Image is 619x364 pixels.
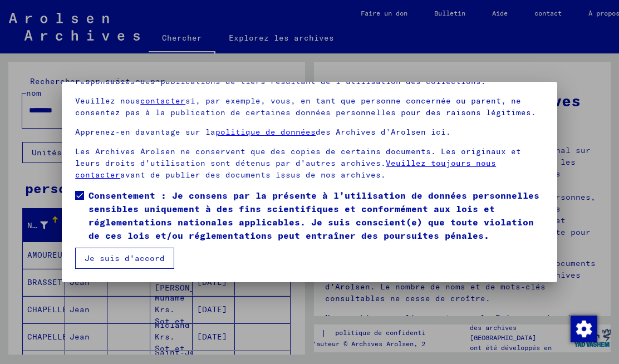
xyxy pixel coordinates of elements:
a: politique de données [215,127,316,137]
font: Je suis d'accord [85,253,165,263]
font: Les Archives Arolsen ne conservent que des copies de certains documents. Les originaux et leurs d... [75,146,521,168]
font: Veuillez nous [75,96,140,106]
font: si, par exemple, vous, en tant que personne concernée ou parent, ne consentez pas à la publicatio... [75,96,536,117]
font: Apprenez-en davantage sur la [75,127,215,137]
img: Modifier le consentement [571,316,597,342]
font: Consentement : Je consens par la présente à l’utilisation de données personnelles sensibles uniqu... [89,190,539,241]
font: des Archives d’Arolsen ici. [316,127,451,137]
a: contacter [140,96,185,106]
font: avant de publier des documents issus de nos archives. [120,170,386,180]
button: Je suis d'accord [75,248,174,269]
